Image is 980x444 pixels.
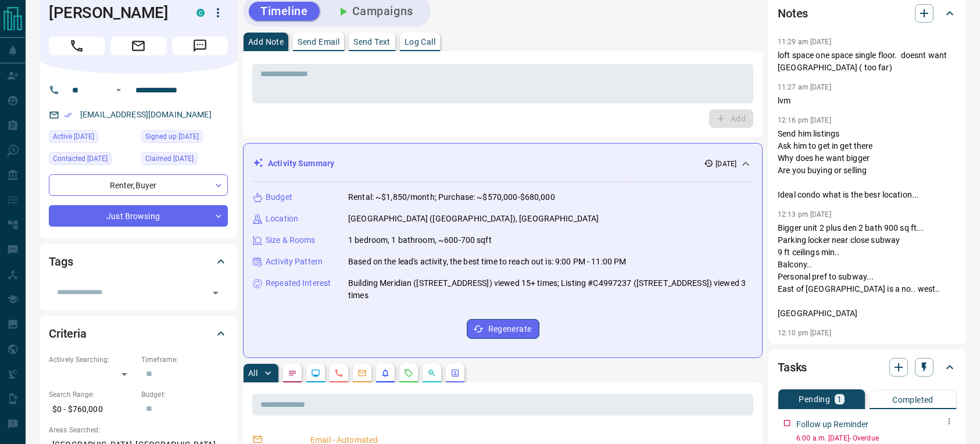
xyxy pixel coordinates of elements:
[324,2,425,21] button: Campaigns
[49,248,228,275] div: Tags
[49,130,135,146] div: Tue Sep 30 2025
[49,205,228,227] div: Just Browsing
[268,157,334,170] p: Activity Summary
[348,277,753,302] p: Building Meridian ([STREET_ADDRESS]) viewed 15+ times; Listing #C4997237 ([STREET_ADDRESS]) viewe...
[796,433,957,443] p: 6:00 a.m. [DATE] - Overdue
[112,83,126,97] button: Open
[266,256,323,268] p: Activity Pattern
[141,152,228,169] div: Tue Sep 30 2025
[778,49,957,74] p: loft space one space single floor. doesnt want [GEOGRAPHIC_DATA] ( too far)
[778,358,807,377] h2: Tasks
[110,37,166,55] span: Email
[311,368,320,378] svg: Lead Browsing Activity
[799,395,830,403] p: Pending
[196,9,205,17] div: condos.ca
[381,368,390,378] svg: Listing Alerts
[266,213,298,225] p: Location
[249,2,320,21] button: Timeline
[778,210,831,219] p: 12:13 pm [DATE]
[53,153,108,164] span: Contacted [DATE]
[467,319,539,339] button: Regenerate
[778,95,957,107] p: lvm
[49,425,228,435] p: Areas Searched:
[892,396,933,404] p: Completed
[716,159,736,169] p: [DATE]
[145,131,199,142] span: Signed up [DATE]
[778,329,831,337] p: 12:10 pm [DATE]
[49,174,228,196] div: Renter , Buyer
[778,222,957,320] p: Bigger unit 2 plus den 2 bath 900 sq ft... Parking locker near close subway 9 ft ceilings min.. B...
[778,128,957,201] p: Send him listings Ask him to get in get there Why does he want bigger Are you buying or selling I...
[348,213,599,225] p: [GEOGRAPHIC_DATA] ([GEOGRAPHIC_DATA]), [GEOGRAPHIC_DATA]
[353,38,391,46] p: Send Text
[253,153,753,174] div: Activity Summary[DATE]
[778,116,831,124] p: 12:16 pm [DATE]
[348,191,555,203] p: Rental: ~$1,850/month; Purchase: ~$570,000-$680,000
[298,38,339,46] p: Send Email
[49,37,105,55] span: Call
[49,320,228,348] div: Criteria
[49,152,135,169] div: Tue Oct 07 2025
[53,131,94,142] span: Active [DATE]
[796,418,868,431] p: Follow up Reminder
[778,38,831,46] p: 11:29 am [DATE]
[80,110,212,119] a: [EMAIL_ADDRESS][DOMAIN_NAME]
[141,355,228,365] p: Timeframe:
[172,37,228,55] span: Message
[404,368,413,378] svg: Requests
[248,38,284,46] p: Add Note
[778,83,831,91] p: 11:27 am [DATE]
[49,324,87,343] h2: Criteria
[49,252,73,271] h2: Tags
[837,395,842,403] p: 1
[348,234,492,246] p: 1 bedroom, 1 bathroom, ~600-700 sqft
[334,368,344,378] svg: Calls
[288,368,297,378] svg: Notes
[49,3,179,22] h1: [PERSON_NAME]
[49,400,135,419] p: $0 - $760,000
[208,285,224,301] button: Open
[427,368,437,378] svg: Opportunities
[49,355,135,365] p: Actively Searching:
[450,368,460,378] svg: Agent Actions
[145,153,194,164] span: Claimed [DATE]
[405,38,435,46] p: Log Call
[141,130,228,146] div: Fri Jun 19 2020
[49,389,135,400] p: Search Range:
[64,111,72,119] svg: Email Verified
[266,277,331,289] p: Repeated Interest
[141,389,228,400] p: Budget:
[778,4,808,23] h2: Notes
[348,256,626,268] p: Based on the lead's activity, the best time to reach out is: 9:00 PM - 11:00 PM
[266,234,316,246] p: Size & Rooms
[778,353,957,381] div: Tasks
[266,191,292,203] p: Budget
[357,368,367,378] svg: Emails
[248,369,257,377] p: All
